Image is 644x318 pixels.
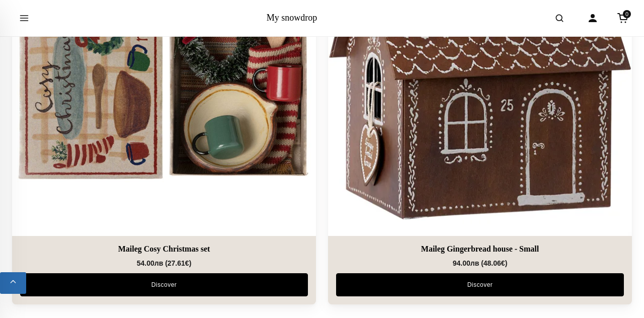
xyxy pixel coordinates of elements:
span: 0 [623,10,631,18]
span: ( ) [165,259,191,267]
a: Maileg Gingerbread house - Small [336,244,624,254]
span: 27.61 [168,259,189,267]
a: Cart [612,7,634,29]
a: Account [582,7,604,29]
span: 94.00 [453,259,479,267]
span: € [185,259,189,267]
button: Open search [545,4,574,32]
a: Maileg Cosy Christmas set [20,244,308,254]
a: My snowdrop [267,13,317,23]
span: лв [154,259,164,267]
span: € [501,259,505,267]
span: 48.06 [484,259,505,267]
button: Open menu [10,4,38,32]
span: ( ) [481,259,507,267]
span: 54.00 [137,259,164,267]
span: лв [470,259,479,267]
a: Discover Maileg Gingerbread house - Small [336,273,624,296]
a: Discover Maileg Cosy Christmas set [20,273,308,296]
